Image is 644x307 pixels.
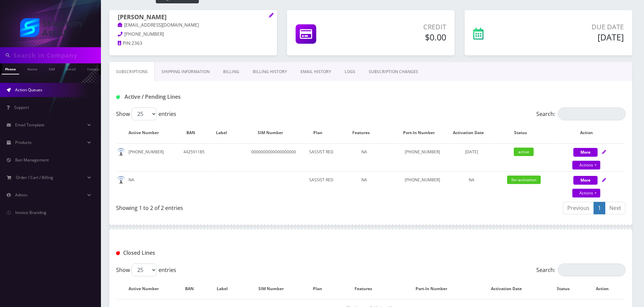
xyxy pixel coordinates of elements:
[338,62,362,82] a: LOGS
[84,63,106,74] a: Company
[395,123,450,143] th: Port-In Number: activate to sort column ascending
[547,279,586,299] th: Status: activate to sort column ascending
[124,31,164,37] span: [PHONE_NUMBER]
[244,279,305,299] th: SIM Number: activate to sort column ascending
[450,123,493,143] th: Activation Date: activate to sort column ascending
[116,251,120,255] img: Closed Lines
[24,63,41,74] a: Name
[216,62,246,82] a: Billing
[109,62,155,82] a: Subscriptions
[239,143,308,171] td: 0000000000000000000
[362,32,446,42] h5: $0.00
[15,157,49,163] span: Ban Management
[118,13,269,22] h1: [PERSON_NAME]
[586,279,625,299] th: Action : activate to sort column ascending
[514,148,534,156] span: active
[211,123,239,143] th: Label: activate to sort column ascending
[309,123,334,143] th: Plan: activate to sort column ascending
[334,171,394,198] td: NA
[45,63,58,74] a: SIM
[15,122,44,128] span: Email Template
[116,250,279,256] h1: Closed Lines
[594,202,605,214] a: 1
[178,123,210,143] th: BAN: activate to sort column ascending
[178,279,208,299] th: BAN: activate to sort column ascending
[116,108,176,120] label: Show entries
[15,210,46,215] span: Invoice Branding
[132,108,157,120] select: Showentries
[507,176,541,184] span: for-activation
[16,175,53,180] span: Order / Cart / Billing
[362,62,425,82] a: SUBSCRIPTION CHANGES
[116,264,176,276] label: Show entries
[334,143,394,171] td: NA
[395,143,450,171] td: [PHONE_NUMBER]
[536,108,625,120] label: Search:
[558,108,625,120] input: Search:
[605,202,625,214] a: Next
[469,177,474,183] span: NA
[397,279,472,299] th: Port-In Number: activate to sort column ascending
[527,32,624,42] h5: [DATE]
[118,40,132,47] a: PIN:
[20,18,81,37] img: Shluchim Assist
[116,95,120,99] img: Active / Pending Lines
[572,189,600,197] a: Actions
[362,22,446,32] p: Credit
[209,279,243,299] th: Label: activate to sort column ascending
[536,264,625,276] label: Search:
[334,123,394,143] th: Features: activate to sort column ascending
[116,94,279,100] h1: Active / Pending Lines
[309,171,334,198] td: SASSIST RED
[15,192,27,198] span: Admin
[554,123,625,143] th: Action: activate to sort column ascending
[117,143,177,171] td: [PHONE_NUMBER]
[395,171,450,198] td: [PHONE_NUMBER]
[117,171,177,198] td: NA
[178,143,210,171] td: 442591185
[336,279,397,299] th: Features: activate to sort column ascending
[117,279,177,299] th: Active Number: activate to sort column descending
[563,202,594,214] a: Previous
[13,49,99,62] input: Search in Company
[116,201,366,212] div: Showing 1 to 2 of 2 entries
[132,40,142,46] span: 2363
[117,148,125,156] img: default.png
[527,22,624,32] p: Due Date
[2,63,19,74] a: Phone
[573,148,598,157] button: More
[63,63,79,74] a: Email
[573,176,598,185] button: More
[558,264,625,276] input: Search:
[473,279,547,299] th: Activation Date: activate to sort column ascending
[246,62,294,82] a: Billing History
[309,143,334,171] td: SASSIST RED
[15,140,32,145] span: Products
[117,176,125,184] img: default.png
[494,123,554,143] th: Status: activate to sort column ascending
[155,62,216,82] a: Shipping Information
[15,87,42,93] span: Action Queues
[14,104,29,110] span: Support
[306,279,336,299] th: Plan: activate to sort column ascending
[118,22,199,29] a: [EMAIL_ADDRESS][DOMAIN_NAME]
[465,149,478,155] span: [DATE]
[117,123,177,143] th: Active Number: activate to sort column ascending
[294,62,338,82] a: EMAIL HISTORY
[132,264,157,276] select: Showentries
[572,161,600,170] a: Actions
[239,123,308,143] th: SIM Number: activate to sort column ascending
